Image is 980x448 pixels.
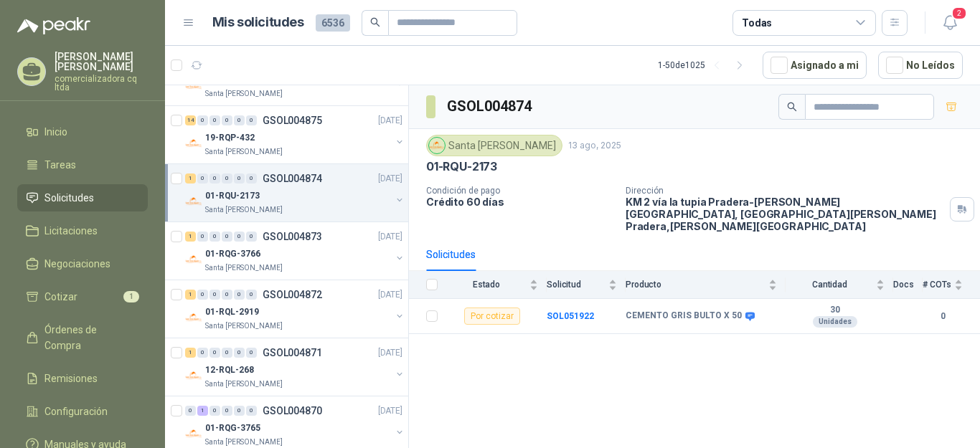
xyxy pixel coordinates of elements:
p: [PERSON_NAME] [PERSON_NAME] [55,52,148,72]
a: SOL051922 [547,311,594,321]
p: 01-RQL-2919 [205,305,259,319]
div: 0 [222,348,232,358]
div: Santa [PERSON_NAME] [426,135,562,156]
div: 0 [234,115,245,125]
img: Company Logo [185,367,202,384]
p: [DATE] [378,404,402,418]
p: 01-RQU-2173 [205,189,260,203]
p: [DATE] [378,114,402,128]
div: 0 [209,115,220,125]
p: Santa [PERSON_NAME] [205,320,283,332]
button: No Leídos [878,52,963,79]
th: Solicitud [547,271,626,299]
th: Producto [626,271,786,299]
div: 0 [246,115,257,125]
a: Negociaciones [17,250,148,277]
p: GSOL004871 [263,348,322,358]
p: 19-RQP-432 [205,131,255,145]
div: 0 [222,406,232,416]
p: 01-RQG-3766 [205,247,260,261]
b: CEMENTO GRIS BULTO X 50 [626,310,742,322]
span: # COTs [923,280,951,290]
span: search [787,102,797,112]
a: 1 0 0 0 0 0 GSOL004871[DATE] Company Logo12-RQL-268Santa [PERSON_NAME] [185,344,405,390]
img: Company Logo [185,77,202,94]
div: Todas [742,15,772,31]
div: 0 [209,173,220,184]
span: Estado [446,280,527,290]
div: 0 [222,173,232,184]
img: Company Logo [185,135,202,152]
p: 01-RQG-3765 [205,421,260,435]
p: GSOL004873 [263,232,322,242]
h3: GSOL004874 [447,95,534,118]
span: Cotizar [44,289,77,305]
div: 1 [185,290,196,300]
th: Estado [446,271,547,299]
p: Santa [PERSON_NAME] [205,146,283,158]
div: 0 [234,173,245,184]
img: Company Logo [185,309,202,326]
div: 14 [185,115,196,125]
a: 1 0 0 0 0 0 GSOL004874[DATE] Company Logo01-RQU-2173Santa [PERSON_NAME] [185,170,405,216]
div: 0 [234,348,245,358]
div: 1 - 50 de 1025 [658,54,751,77]
div: 0 [246,290,257,300]
div: 0 [209,348,220,358]
p: [DATE] [378,230,402,244]
div: 0 [246,173,257,184]
img: Company Logo [185,251,202,268]
p: [DATE] [378,346,402,360]
span: 1 [123,291,139,302]
span: Negociaciones [44,256,110,272]
div: 1 [197,406,208,416]
div: 0 [209,290,220,300]
span: Licitaciones [44,223,98,239]
a: 0 1 0 0 0 0 GSOL004870[DATE] Company Logo01-RQG-3765Santa [PERSON_NAME] [185,402,405,448]
th: Docs [893,271,923,299]
span: Producto [626,280,765,290]
p: Santa [PERSON_NAME] [205,378,283,390]
p: Santa [PERSON_NAME] [205,262,283,274]
span: 2 [951,6,967,20]
a: Licitaciones [17,217,148,244]
p: [DATE] [378,172,402,186]
div: 0 [222,232,232,242]
div: Solicitudes [426,247,476,262]
b: 30 [786,305,885,316]
img: Logo peakr [17,17,90,34]
p: Santa [PERSON_NAME] [205,437,283,448]
span: Cantidad [786,280,873,290]
th: # COTs [923,271,980,299]
div: 0 [197,115,208,125]
div: 1 [185,173,196,184]
img: Company Logo [185,193,202,210]
span: Solicitudes [44,190,94,206]
img: Company Logo [429,138,445,153]
div: 0 [197,232,208,242]
button: Asignado a mi [763,52,867,79]
p: Condición de pago [426,186,614,196]
p: Dirección [626,186,944,196]
a: 14 0 0 0 0 0 GSOL004875[DATE] Company Logo19-RQP-432Santa [PERSON_NAME] [185,112,405,158]
a: 1 0 0 0 0 0 GSOL004872[DATE] Company Logo01-RQL-2919Santa [PERSON_NAME] [185,286,405,332]
p: 13 ago, 2025 [568,139,621,153]
a: Inicio [17,118,148,146]
a: Solicitudes [17,184,148,211]
th: Cantidad [786,271,893,299]
a: 1 0 0 0 0 0 GSOL004873[DATE] Company Logo01-RQG-3766Santa [PERSON_NAME] [185,228,405,274]
span: Remisiones [44,371,98,386]
a: Configuración [17,398,148,425]
span: 6536 [316,14,350,32]
p: Santa [PERSON_NAME] [205,88,283,100]
div: 0 [246,232,257,242]
p: GSOL004870 [263,406,322,416]
img: Company Logo [185,425,202,442]
h1: Mis solicitudes [212,12,304,33]
p: GSOL004875 [263,115,322,125]
p: GSOL004874 [263,173,322,184]
div: 0 [209,406,220,416]
p: GSOL004872 [263,290,322,300]
p: Santa [PERSON_NAME] [205,204,283,216]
